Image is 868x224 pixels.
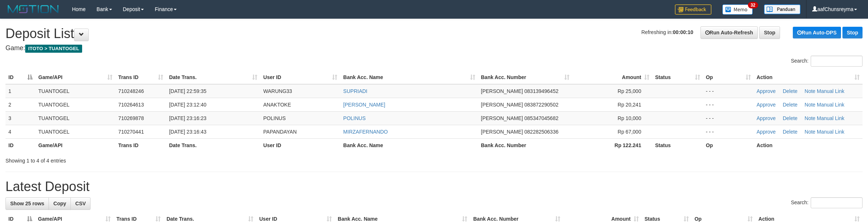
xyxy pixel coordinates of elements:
[35,98,115,111] td: TUANTOGEL
[804,115,815,121] a: Note
[700,26,758,39] a: Run Auto-Refresh
[673,29,693,35] strong: 00:00:10
[817,129,845,135] a: Manual Link
[5,26,863,41] h1: Deposit List
[478,138,572,152] th: Bank Acc. Number
[618,102,641,108] span: Rp 20,241
[572,138,652,152] th: Rp 122.241
[166,138,260,152] th: Date Trans.
[703,111,754,125] td: - - -
[703,98,754,111] td: - - -
[703,138,754,152] th: Op
[759,26,780,39] a: Stop
[70,197,91,210] a: CSV
[618,115,641,121] span: Rp 10,000
[263,115,285,121] span: POLINUS
[5,154,356,164] div: Showing 1 to 4 of 4 entries
[525,88,558,94] span: Copy 083139496452 to clipboard
[25,45,82,53] span: ITOTO > TUANTOGEL
[75,201,86,206] span: CSV
[817,115,845,121] a: Manual Link
[754,71,863,84] th: Action: activate to sort column ascending
[5,84,35,98] td: 1
[343,102,385,108] a: [PERSON_NAME]
[260,138,340,152] th: User ID
[5,197,49,210] a: Show 25 rows
[5,4,61,15] img: MOTION_logo.png
[169,129,206,135] span: [DATE] 23:16:43
[757,102,776,108] a: Approve
[5,98,35,111] td: 2
[343,115,365,121] a: POLINUS
[49,197,71,210] a: Copy
[118,115,144,121] span: 710269878
[652,71,703,84] th: Status: activate to sort column ascending
[263,88,292,94] span: WARUNG33
[703,84,754,98] td: - - -
[166,71,260,84] th: Date Trans.: activate to sort column ascending
[842,27,863,38] a: Stop
[783,88,797,94] a: Delete
[35,138,115,152] th: Game/API
[35,125,115,138] td: TUANTOGEL
[811,56,863,67] input: Search:
[481,102,523,108] span: [PERSON_NAME]
[764,4,800,14] img: panduan.png
[263,102,291,108] span: ANAKTOKE
[757,129,776,135] a: Approve
[35,84,115,98] td: TUANTOGEL
[652,138,703,152] th: Status
[118,88,144,94] span: 710248246
[169,88,206,94] span: [DATE] 22:59:35
[481,88,523,94] span: [PERSON_NAME]
[791,197,863,208] label: Search:
[118,102,144,108] span: 710264613
[5,111,35,125] td: 3
[804,102,815,108] a: Note
[478,71,572,84] th: Bank Acc. Number: activate to sort column ascending
[804,88,815,94] a: Note
[757,88,776,94] a: Approve
[115,71,166,84] th: Trans ID: activate to sort column ascending
[817,88,845,94] a: Manual Link
[481,129,523,135] span: [PERSON_NAME]
[675,4,711,15] img: Feedback.jpg
[118,129,144,135] span: 710270441
[263,129,297,135] span: PAPANDAYAN
[618,88,641,94] span: Rp 25,000
[722,4,753,15] img: Button%20Memo.svg
[35,111,115,125] td: TUANTOGEL
[783,102,797,108] a: Delete
[481,115,523,121] span: [PERSON_NAME]
[525,115,558,121] span: Copy 085347045682 to clipboard
[10,201,44,206] span: Show 25 rows
[811,197,863,208] input: Search:
[754,138,863,152] th: Action
[340,138,478,152] th: Bank Acc. Name
[53,201,66,206] span: Copy
[525,102,558,108] span: Copy 083872290502 to clipboard
[572,71,652,84] th: Amount: activate to sort column ascending
[791,56,863,67] label: Search:
[115,138,166,152] th: Trans ID
[817,102,845,108] a: Manual Link
[793,27,841,38] a: Run Auto-DPS
[783,115,797,121] a: Delete
[783,129,797,135] a: Delete
[525,129,558,135] span: Copy 082282506336 to clipboard
[169,115,206,121] span: [DATE] 23:16:23
[757,115,776,121] a: Approve
[5,138,35,152] th: ID
[703,71,754,84] th: Op: activate to sort column ascending
[343,88,367,94] a: SUPRIADI
[703,125,754,138] td: - - -
[169,102,206,108] span: [DATE] 23:12:40
[641,29,693,35] span: Refreshing in:
[5,71,35,84] th: ID: activate to sort column descending
[5,179,863,194] h1: Latest Deposit
[260,71,340,84] th: User ID: activate to sort column ascending
[343,129,388,135] a: MIRZAFERNANDO
[35,71,115,84] th: Game/API: activate to sort column ascending
[748,2,758,8] span: 32
[5,125,35,138] td: 4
